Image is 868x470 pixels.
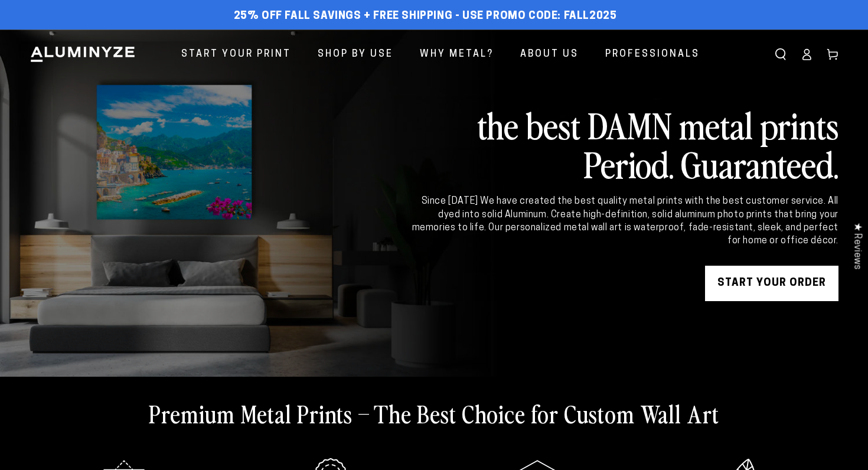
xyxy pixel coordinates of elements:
[411,39,502,70] a: Why Metal?
[172,39,300,70] a: Start Your Print
[596,39,709,70] a: Professionals
[410,195,838,248] div: Since [DATE] We have created the best quality metal prints with the best customer service. All dy...
[234,10,617,23] span: 25% off FALL Savings + Free Shipping - Use Promo Code: FALL2025
[149,398,719,429] h2: Premium Metal Prints – The Best Choice for Custom Wall Art
[30,45,136,63] img: Aluminyze
[181,46,291,63] span: Start Your Print
[309,39,402,70] a: Shop By Use
[605,46,700,63] span: Professionals
[511,39,588,70] a: About Us
[520,46,579,63] span: About Us
[768,41,794,67] summary: Search our site
[420,46,494,63] span: Why Metal?
[410,105,838,183] h2: the best DAMN metal prints Period. Guaranteed.
[846,213,868,279] div: Click to open Judge.me floating reviews tab
[705,266,838,301] a: START YOUR Order
[318,46,393,63] span: Shop By Use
